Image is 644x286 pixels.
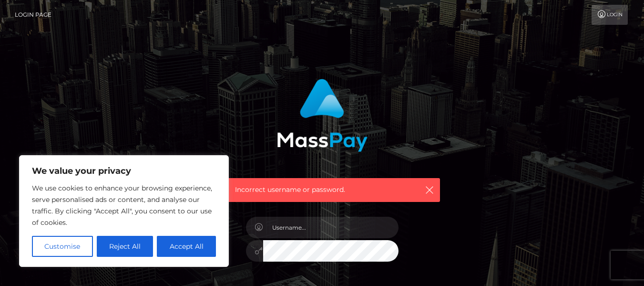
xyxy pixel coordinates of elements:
button: Reject All [97,236,153,257]
button: Customise [32,236,93,257]
a: Login [592,5,628,25]
input: Username... [263,217,399,238]
button: Accept All [157,236,216,257]
p: We value your privacy [32,165,216,177]
a: Login Page [15,5,51,25]
p: We use cookies to enhance your browsing experience, serve personalised ads or content, and analys... [32,182,216,228]
span: Incorrect username or password. [235,185,409,195]
img: MassPay Login [277,79,368,152]
div: We value your privacy [19,155,229,267]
